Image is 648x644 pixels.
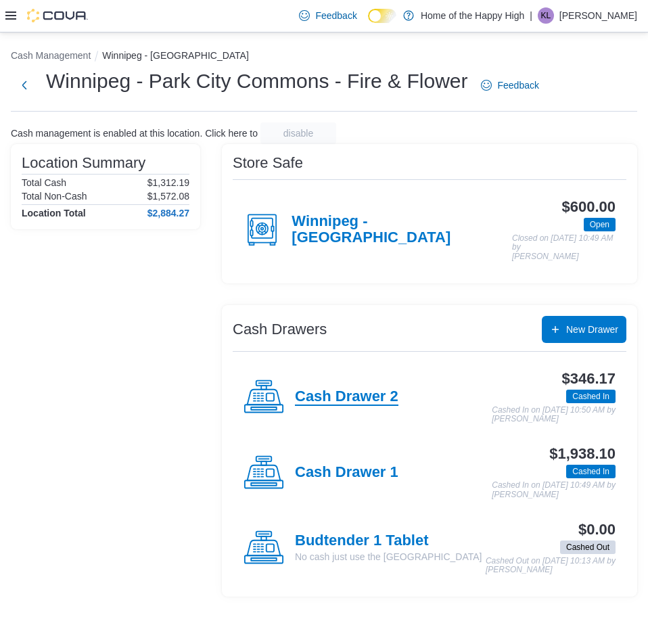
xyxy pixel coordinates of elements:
[572,390,609,402] span: Cashed In
[566,323,618,336] span: New Drawer
[421,7,524,24] p: Home of the Happy High
[295,388,398,406] h4: Cash Drawer 2
[295,532,482,550] h4: Budtender 1 Tablet
[512,234,616,262] p: Closed on [DATE] 10:49 AM by [PERSON_NAME]
[541,7,551,24] span: KL
[486,557,616,575] p: Cashed Out on [DATE] 10:13 AM by [PERSON_NAME]
[578,522,616,538] h3: $0.00
[559,7,637,24] p: [PERSON_NAME]
[22,155,145,171] h3: Location Summary
[233,155,303,171] h3: Store Safe
[562,199,616,215] h3: $600.00
[566,541,609,553] span: Cashed Out
[147,191,189,202] p: $1,572.08
[11,50,91,61] button: Cash Management
[102,50,249,61] button: Winnipeg - [GEOGRAPHIC_DATA]
[562,371,616,387] h3: $346.17
[11,72,38,99] button: Next
[22,191,87,202] h6: Total Non-Cash
[22,208,86,218] h4: Location Total
[368,9,396,23] input: Dark Mode
[492,481,616,499] p: Cashed In on [DATE] 10:49 AM by [PERSON_NAME]
[295,464,398,482] h4: Cash Drawer 1
[590,218,609,231] span: Open
[294,2,362,29] a: Feedback
[530,7,532,24] p: |
[538,7,554,24] div: Kiannah Lloyd
[315,9,356,22] span: Feedback
[542,316,626,343] button: New Drawer
[549,446,616,462] h3: $1,938.10
[368,23,369,24] span: Dark Mode
[11,128,258,139] p: Cash management is enabled at this location. Click here to
[22,177,66,188] h6: Total Cash
[492,406,616,424] p: Cashed In on [DATE] 10:50 AM by [PERSON_NAME]
[292,213,512,247] h4: Winnipeg - [GEOGRAPHIC_DATA]
[147,208,189,218] h4: $2,884.27
[46,68,467,95] h1: Winnipeg - Park City Commons - Fire & Flower
[27,9,88,22] img: Cova
[584,218,616,231] span: Open
[295,550,482,563] p: No cash just use the [GEOGRAPHIC_DATA]
[233,321,327,338] h3: Cash Drawers
[566,465,616,478] span: Cashed In
[497,78,538,92] span: Feedback
[283,127,313,140] span: disable
[11,49,637,65] nav: An example of EuiBreadcrumbs
[566,390,616,403] span: Cashed In
[147,177,189,188] p: $1,312.19
[476,72,544,99] a: Feedback
[560,540,616,554] span: Cashed Out
[572,465,609,478] span: Cashed In
[260,122,336,144] button: disable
